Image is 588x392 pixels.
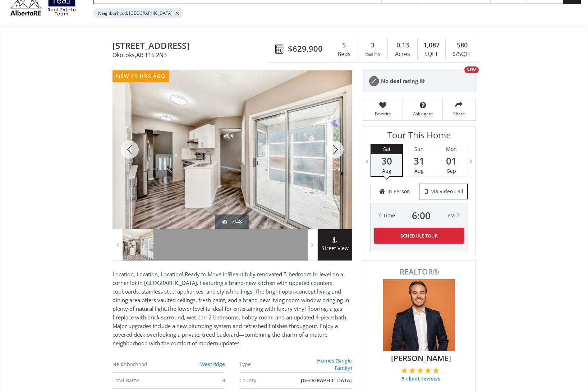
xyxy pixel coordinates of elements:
div: new 11 hrs ago [112,70,169,82]
div: County [239,378,299,383]
span: Share [446,111,472,117]
div: 0.13 [391,41,413,50]
span: [PERSON_NAME] [375,353,467,364]
div: NEW! [464,66,479,73]
div: Neighborhood: [GEOGRAPHIC_DATA] [93,8,183,18]
span: 6 : 00 [412,211,431,221]
div: Sun [403,144,435,154]
span: Favorite [367,111,399,117]
a: Homes (Single Family) [317,357,352,371]
a: Westridge [200,361,225,368]
img: rating icon [367,74,381,88]
span: 5 client reviews [401,375,440,382]
span: 1,087 [423,41,440,50]
div: Sat [371,144,402,154]
div: 3 [362,41,384,50]
div: Neighborhood [112,362,172,367]
div: SQFT [421,49,442,60]
div: 45 Westridge Drive Okotoks, AB T1S 2N3 - Photo 7 of 48 [112,70,352,229]
span: Aug [414,167,424,174]
span: Ask agent [406,111,439,117]
div: 7/48 [222,218,242,225]
span: $629,900 [288,43,323,54]
img: 3 of 5 stars [417,367,423,374]
div: Beds [334,49,354,60]
span: REALTOR® [371,268,467,276]
span: 45 Westridge Drive [112,41,272,52]
img: 5 of 5 stars [433,367,439,374]
div: Acres [391,49,413,60]
img: Photo of Graham Kennelly [383,279,455,351]
div: 5 [334,41,354,50]
a: 3 [222,377,225,384]
img: 2 of 5 stars [409,367,415,374]
div: $/SQFT [449,49,475,60]
div: Type [239,362,299,367]
img: 4 of 5 stars [425,367,431,374]
span: Okotoks , AB T1S 2N3 [112,52,272,58]
span: Aug [382,167,391,174]
div: Time PM [383,211,455,221]
div: 580 [449,41,475,50]
span: No deal rating [381,77,418,85]
div: Baths [362,49,384,60]
span: 01 [435,156,468,166]
span: 30 [371,156,402,166]
span: [GEOGRAPHIC_DATA] [301,377,352,384]
span: 31 [403,156,435,166]
button: Schedule Tour [374,228,464,244]
h3: Tour This Home [370,130,468,144]
div: Total Baths [112,378,172,383]
span: via Video Call [431,188,463,195]
img: 1 of 5 stars [401,367,408,374]
p: Location, Location, Location! Ready to Move In!Beautifully renovated 5-bedroom bi-level on a corn... [112,270,352,347]
span: Street View [318,244,352,253]
span: in Person [387,188,410,195]
div: Mon [435,144,468,154]
span: Sep [447,167,456,174]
